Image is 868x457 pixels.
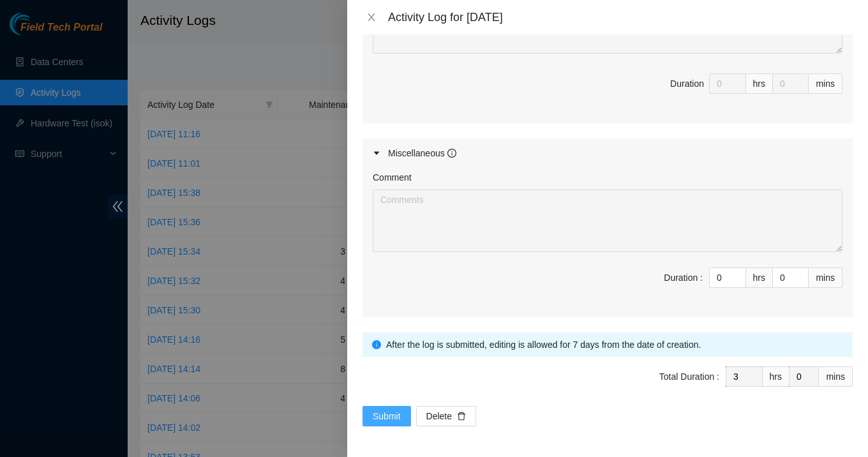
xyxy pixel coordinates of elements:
textarea: Comment [373,190,842,252]
button: Deletedelete [416,406,476,426]
div: hrs [763,366,789,387]
div: mins [809,267,842,288]
button: Close [363,11,380,24]
span: delete [457,412,466,422]
span: close [366,12,377,22]
div: hrs [746,73,773,94]
label: Comment [373,170,412,184]
div: After the log is submitted, editing is allowed for 7 days from the date of creation. [386,338,843,352]
div: mins [809,73,842,94]
span: info-circle [447,149,456,158]
div: Miscellaneous [388,146,456,160]
div: Duration : [664,271,703,285]
div: Total Duration : [659,370,719,384]
button: Submit [363,406,411,426]
span: caret-right [373,149,380,157]
div: Miscellaneous info-circle [363,139,853,168]
span: Delete [426,409,452,423]
span: info-circle [372,340,381,349]
div: hrs [746,267,773,288]
div: Duration [670,77,704,91]
div: Activity Log for [DATE] [388,10,853,24]
div: mins [819,366,853,387]
span: Submit [373,409,401,423]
